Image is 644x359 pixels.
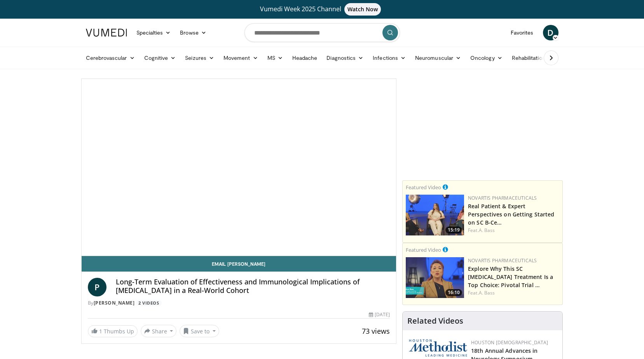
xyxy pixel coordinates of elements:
[368,50,410,66] a: Infections
[263,50,288,66] a: MS
[406,195,464,235] img: 2bf30652-7ca6-4be0-8f92-973f220a5948.png.150x105_q85_crop-smart_upscale.png
[99,328,102,335] span: 1
[244,23,400,42] input: Search topics, interventions
[288,50,322,66] a: Headache
[86,29,127,37] img: VuMedi Logo
[471,339,548,346] a: Houston [DEMOGRAPHIC_DATA]
[506,25,538,40] a: Favorites
[468,289,559,296] div: Feat.
[116,278,390,295] h4: Long-Term Evaluation of Effectiveness and Immunological Implications of [MEDICAL_DATA] in a Real-...
[409,339,467,357] img: 5e4488cc-e109-4a4e-9fd9-73bb9237ee91.png.150x105_q85_autocrop_double_scale_upscale_version-0.2.png
[479,289,495,296] a: A. Bass
[406,257,464,298] a: 16:10
[88,300,390,307] div: By
[136,300,162,307] a: 2 Videos
[180,325,219,337] button: Save to
[424,78,541,176] iframe: Advertisement
[362,326,390,336] span: 73 views
[140,50,181,66] a: Cognitive
[88,278,106,296] a: P
[87,3,557,16] a: Vumedi Week 2025 ChannelWatch Now
[88,325,138,337] a: 1 Thumbs Up
[406,184,441,191] small: Featured Video
[468,227,559,234] div: Feat.
[479,227,495,234] a: A. Bass
[344,3,381,16] span: Watch Now
[141,325,177,337] button: Share
[468,202,554,226] a: Real Patient & Expert Perspectives on Getting Started on SC B-Ce…
[445,289,462,296] span: 16:10
[507,50,550,66] a: Rehabilitation
[468,195,537,201] a: Novartis Pharmaceuticals
[82,256,396,272] a: Email [PERSON_NAME]
[175,25,211,40] a: Browse
[322,50,368,66] a: Diagnostics
[94,300,135,306] a: [PERSON_NAME]
[180,50,219,66] a: Seizures
[406,246,441,253] small: Featured Video
[468,265,553,289] a: Explore Why This SC [MEDICAL_DATA] Treatment Is a Top Choice: Pivotal Trial …
[369,311,390,318] div: [DATE]
[406,257,464,298] img: fac2b8e8-85fa-4965-ac55-c661781e9521.png.150x105_q85_crop-smart_upscale.png
[219,50,263,66] a: Movement
[132,25,176,40] a: Specialties
[466,50,507,66] a: Oncology
[406,195,464,235] a: 15:19
[445,227,462,234] span: 15:19
[81,50,140,66] a: Cerebrovascular
[260,5,384,13] span: Vumedi Week 2025 Channel
[82,79,396,256] video-js: Video Player
[543,25,558,40] a: D
[468,257,537,264] a: Novartis Pharmaceuticals
[410,50,466,66] a: Neuromuscular
[407,316,463,326] h4: Related Videos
